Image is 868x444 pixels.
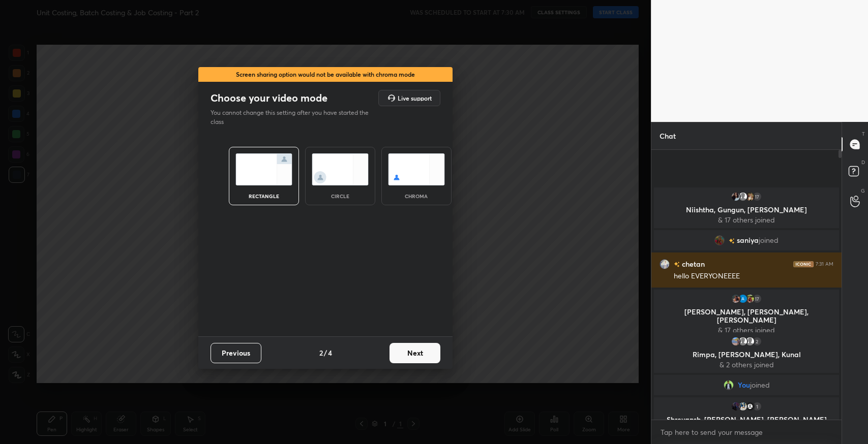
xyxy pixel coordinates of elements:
[745,294,755,304] img: 4c432adf20b24afc979e178260aed123.jpg
[816,261,833,267] div: 7:31 AM
[211,108,375,126] p: You cannot change this setting after you have started the class
[752,336,762,346] div: 2
[398,95,432,101] h5: Live support
[861,187,865,195] p: G
[745,336,755,346] img: default.png
[660,361,833,369] p: & 2 others joined
[738,336,748,346] img: default.png
[660,351,833,359] p: Rimpa, [PERSON_NAME], Kunal
[660,216,833,224] p: & 17 others joined
[738,401,748,411] img: 9902f8884e5f4a10936d4644ef949026.jpg
[862,130,865,138] p: T
[674,262,680,267] img: no-rating-badge.077c3623.svg
[396,194,437,199] div: chroma
[731,401,741,411] img: ee45262ef9a844e8b5da1bce7ed56d06.jpg
[731,294,741,304] img: 6c186c314c3e4ca0b4d92446a04267bf.jpg
[320,194,361,199] div: circle
[752,294,762,304] div: 17
[729,238,735,244] img: no-rating-badge.077c3623.svg
[660,206,833,214] p: Niishtha, Gungun, [PERSON_NAME]
[752,401,762,411] div: 1
[738,381,750,389] span: You
[745,401,755,411] img: 3706bd8ec78c4317ac1ad17bbbfee6ea.jpg
[731,192,741,202] img: ad272033536c48d4b16281c08923f8af.jpg
[674,271,833,281] div: hello EVERYONEEEE
[328,347,332,358] h4: 4
[651,122,684,149] p: Chat
[660,416,833,424] p: Shreyansh, [PERSON_NAME], [PERSON_NAME]
[793,261,814,267] img: iconic-dark.1390631f.png
[714,235,725,245] img: a4cf14a39d514a38b6434566d167b300.jpg
[319,347,323,358] h4: 2
[324,347,327,358] h4: /
[390,343,440,363] button: Next
[211,91,327,105] h2: Choose your video mode
[745,192,755,202] img: 5afba40f6e924973bf82b6f56e96148e.jpg
[731,336,741,346] img: 9d04555ba1d1441eb04513e902bc6bb7.jpg
[388,153,445,185] img: chromaScreenIcon.c19ab0a0.svg
[737,236,759,244] span: saniya
[198,67,453,82] div: Screen sharing option would not be available with chroma mode
[211,343,261,363] button: Previous
[759,236,779,244] span: joined
[235,153,292,185] img: normalScreenIcon.ae25ed63.svg
[752,192,762,202] div: 17
[738,294,748,304] img: 4244147e1fa442888cb41eaa2e928443.73571607_3
[660,308,833,324] p: [PERSON_NAME], [PERSON_NAME], [PERSON_NAME]
[680,259,705,269] h6: chetan
[244,194,284,199] div: rectangle
[750,381,770,389] span: joined
[660,259,670,269] img: 1887a6d9930d4028aa76f830af21daf5.jpg
[724,380,734,390] img: fcc3dd17a7d24364a6f5f049f7d33ac3.jpg
[651,185,842,420] div: grid
[861,158,865,166] p: D
[738,192,748,202] img: default.png
[660,326,833,334] p: & 17 others joined
[312,153,369,185] img: circleScreenIcon.acc0effb.svg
